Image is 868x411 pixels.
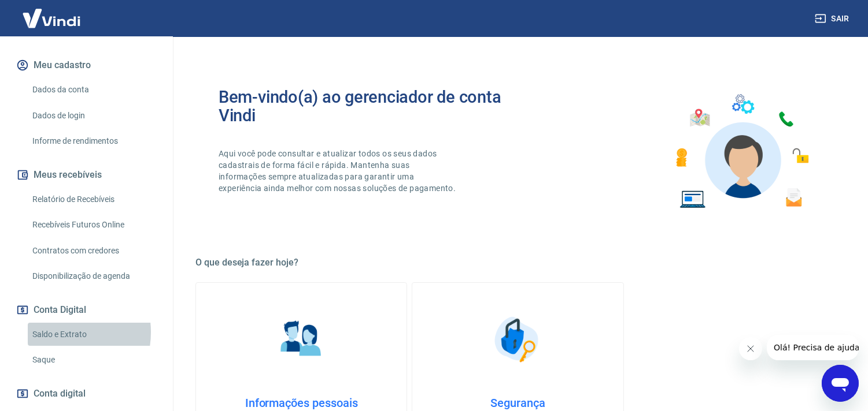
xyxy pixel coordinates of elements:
span: Olá! Precisa de ajuda? [7,8,97,17]
button: Meu cadastro [14,53,159,78]
button: Sair [812,8,854,29]
h2: Bem-vindo(a) ao gerenciador de conta Vindi [219,88,518,125]
img: Informações pessoais [272,311,330,368]
iframe: Fechar mensagem [739,337,762,360]
a: Dados de login [28,104,159,128]
span: Conta digital [34,386,86,402]
img: Vindi [14,1,89,36]
a: Relatório de Recebíveis [28,188,159,211]
p: Aqui você pode consultar e atualizar todos os seus dados cadastrais de forma fácil e rápida. Mant... [219,148,458,194]
a: Conta digital [14,381,159,406]
iframe: Botão para abrir a janela de mensagens [822,365,859,402]
a: Informe de rendimentos [28,129,159,153]
a: Disponibilização de agenda [28,264,159,288]
h4: Informações pessoais [215,396,388,410]
button: Meus recebíveis [14,162,159,188]
a: Recebíveis Futuros Online [28,213,159,237]
img: Imagem de um avatar masculino com diversos icones exemplificando as funcionalidades do gerenciado... [666,88,817,215]
a: Dados da conta [28,78,159,102]
h5: O que deseja fazer hoje? [195,257,840,268]
a: Saldo e Extrato [28,323,159,346]
button: Conta Digital [14,297,159,323]
a: Contratos com credores [28,239,159,263]
img: Segurança [489,311,546,368]
h4: Segurança [431,396,604,410]
iframe: Mensagem da empresa [767,335,859,360]
a: Saque [28,348,159,372]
